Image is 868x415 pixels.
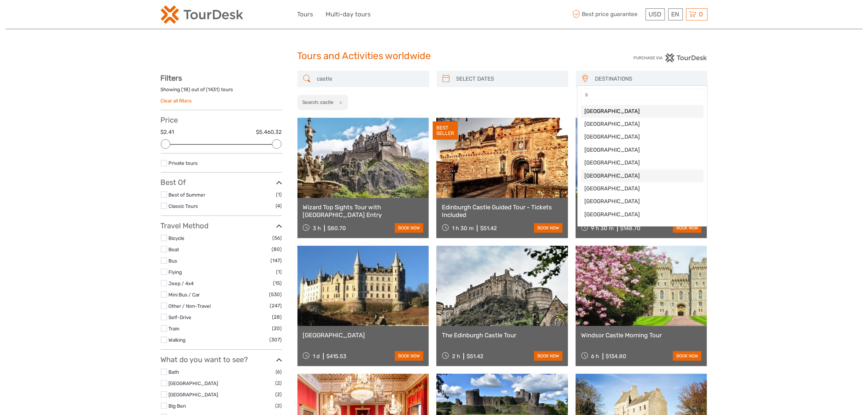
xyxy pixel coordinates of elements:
span: (1) [276,190,282,199]
div: EN [668,8,683,20]
span: (15) [273,279,282,287]
img: PurchaseViaTourDesk.png [633,53,707,62]
span: (2) [276,379,282,387]
label: 18 [183,86,189,93]
span: (1) [276,268,282,276]
div: $80.70 [327,225,346,232]
input: SEARCH [314,73,425,85]
div: $415.53 [326,353,346,360]
a: Train [169,326,180,331]
a: Clear all filters [161,98,192,104]
a: Self-Drive [169,314,192,320]
h3: Best Of [161,178,282,187]
span: 9 h 30 m [591,225,614,232]
h1: Tours and Activities worldwide [297,50,571,62]
a: Windsor Castle Morning Tour [581,331,702,339]
a: Mini Bus / Car [169,292,200,298]
a: Best of Summer [169,192,206,198]
span: 1 d [313,353,320,360]
div: $51.42 [480,225,497,232]
span: (247) [270,302,282,310]
input: Search [581,89,704,100]
span: (4) [276,202,282,210]
img: 2254-3441b4b5-4e5f-4d00-b396-31f1d84a6ebf_logo_small.png [161,5,243,24]
a: Tours [297,9,314,20]
label: $5,460.32 [256,128,282,136]
a: Multi-day tours [326,9,371,20]
div: Showing ( ) out of ( ) tours [161,86,282,97]
span: (20) [272,324,282,333]
h3: What do you want to see? [161,355,282,364]
a: Wizard Top Sights Tour with [GEOGRAPHIC_DATA] Entry [303,203,424,218]
a: Classic Tours [169,203,198,209]
a: Walking [169,337,186,343]
span: [GEOGRAPHIC_DATA] [585,120,700,128]
a: book now [673,351,701,361]
span: (307) [270,336,282,344]
a: [GEOGRAPHIC_DATA] [303,331,424,339]
span: 3 h [313,225,321,232]
h3: Price [161,116,282,124]
a: book now [534,351,563,361]
a: Big Ben [169,403,186,409]
span: (6) [276,368,282,376]
button: DESTINATIONS [592,73,704,85]
h3: Travel Method [161,221,282,230]
span: (2) [276,402,282,410]
a: Boat [169,247,179,252]
a: Bath [169,369,179,375]
span: (147) [271,256,282,265]
span: 0 [698,11,704,18]
a: book now [395,223,423,233]
a: Flying [169,269,182,275]
h2: Search: castle [302,99,334,105]
span: 2 h [452,353,460,360]
span: Best price guarantee [571,8,644,20]
span: (530) [269,290,282,299]
div: $51.42 [467,353,483,360]
a: Jeep / 4x4 [169,280,194,286]
a: book now [534,223,563,233]
div: $134.80 [606,353,627,360]
span: [GEOGRAPHIC_DATA] [585,211,700,218]
span: (56) [273,234,282,242]
a: Private tours [169,160,198,166]
input: SELECT DATES [454,73,565,85]
span: USD [649,11,662,18]
a: [GEOGRAPHIC_DATA] [169,392,218,397]
p: We're away right now. Please check back later! [10,13,82,19]
span: 6 h [591,353,599,360]
span: [GEOGRAPHIC_DATA] [585,159,700,167]
span: [GEOGRAPHIC_DATA] [585,146,700,154]
label: 1431 [208,86,218,93]
button: Open LiveChat chat widget [84,11,93,20]
a: Bus [169,258,178,264]
a: Other / Non-Travel [169,303,211,309]
span: [GEOGRAPHIC_DATA] [585,185,700,193]
a: Bicycle [169,235,185,241]
a: book now [395,351,423,361]
a: [GEOGRAPHIC_DATA] [169,380,218,386]
a: book now [673,223,701,233]
span: (80) [272,245,282,253]
strong: Filters [161,74,182,82]
label: $2.41 [161,128,174,136]
a: The Edinburgh Castle Tour [442,331,563,339]
span: [GEOGRAPHIC_DATA] [585,198,700,205]
a: Edinburgh Castle Guided Tour - Tickets Included [442,203,563,218]
span: [GEOGRAPHIC_DATA] [585,108,700,115]
span: 1 h 30 m [452,225,474,232]
span: (2) [276,390,282,399]
div: $148.70 [620,225,641,232]
span: (28) [272,313,282,321]
span: [GEOGRAPHIC_DATA] [585,172,700,180]
span: [GEOGRAPHIC_DATA] [585,133,700,141]
button: x [335,98,345,106]
div: BEST SELLER [433,121,458,140]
